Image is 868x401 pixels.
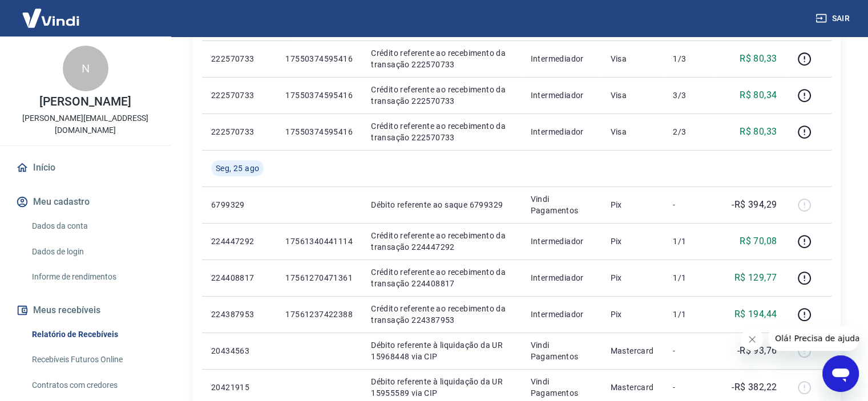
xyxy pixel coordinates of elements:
[673,345,706,357] p: -
[768,326,859,351] iframe: Mensagem da empresa
[9,112,162,136] p: [PERSON_NAME][EMAIL_ADDRESS][DOMAIN_NAME]
[673,126,706,137] p: 2/3
[211,382,267,393] p: 20421915
[741,328,764,351] iframe: Fechar mensagem
[734,307,777,321] p: R$ 194,44
[611,90,655,101] p: Visa
[27,348,157,371] a: Recebíveis Futuros Online
[531,272,592,283] p: Intermediador
[285,53,353,64] p: 17550374595416
[734,271,777,285] p: R$ 129,77
[285,90,353,101] p: 17550374595416
[27,214,157,238] a: Dados da conta
[531,309,592,320] p: Intermediador
[673,90,706,101] p: 3/3
[673,309,706,320] p: 1/1
[371,266,512,289] p: Crédito referente ao recebimento da transação 224408817
[27,323,157,346] a: Relatório de Recebíveis
[27,240,157,264] a: Dados de login
[211,236,267,247] p: 224447292
[14,298,157,323] button: Meus recebíveis
[285,272,353,283] p: 17561270471361
[371,376,512,399] p: Débito referente à liquidação da UR 15955589 via CIP
[740,125,777,139] p: R$ 80,33
[531,193,592,216] p: Vindi Pagamentos
[14,155,157,180] a: Início
[211,53,267,64] p: 222570733
[27,374,157,397] a: Contratos com credores
[611,345,655,357] p: Mastercard
[39,96,131,108] p: [PERSON_NAME]
[611,236,655,247] p: Pix
[27,265,157,289] a: Informe de rendimentos
[611,382,655,393] p: Mastercard
[371,84,512,107] p: Crédito referente ao recebimento da transação 222570733
[740,88,777,102] p: R$ 80,34
[740,52,777,66] p: R$ 80,33
[371,199,512,210] p: Débito referente ao saque 6799329
[611,199,655,210] p: Pix
[371,120,512,143] p: Crédito referente ao recebimento da transação 222570733
[611,309,655,320] p: Pix
[531,339,592,362] p: Vindi Pagamentos
[531,126,592,137] p: Intermediador
[531,90,592,101] p: Intermediador
[371,303,512,326] p: Crédito referente ao recebimento da transação 224387953
[211,126,267,137] p: 222570733
[211,199,267,210] p: 6799329
[211,309,267,320] p: 224387953
[371,230,512,253] p: Crédito referente ao recebimento da transação 224447292
[371,47,512,70] p: Crédito referente ao recebimento da transação 222570733
[673,272,706,283] p: 1/1
[531,376,592,399] p: Vindi Pagamentos
[531,236,592,247] p: Intermediador
[732,198,777,212] p: -R$ 394,29
[211,345,267,357] p: 20434563
[611,272,655,283] p: Pix
[216,163,259,174] span: Seg, 25 ago
[7,8,96,17] span: Olá! Precisa de ajuda?
[14,1,88,35] img: Vindi
[14,189,157,214] button: Meu cadastro
[737,344,777,358] p: -R$ 93,76
[211,90,267,101] p: 222570733
[211,272,267,283] p: 224408817
[285,236,353,247] p: 17561340441114
[371,339,512,362] p: Débito referente à liquidação da UR 15968448 via CIP
[673,199,706,210] p: -
[673,382,706,393] p: -
[740,234,777,248] p: R$ 70,08
[63,46,108,91] div: N
[285,126,353,137] p: 17550374595416
[732,380,777,394] p: -R$ 382,22
[611,53,655,64] p: Visa
[673,53,706,64] p: 1/3
[531,53,592,64] p: Intermediador
[813,8,854,29] button: Sair
[673,236,706,247] p: 1/1
[611,126,655,137] p: Visa
[822,355,859,392] iframe: Botão para abrir a janela de mensagens
[285,309,353,320] p: 17561237422388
